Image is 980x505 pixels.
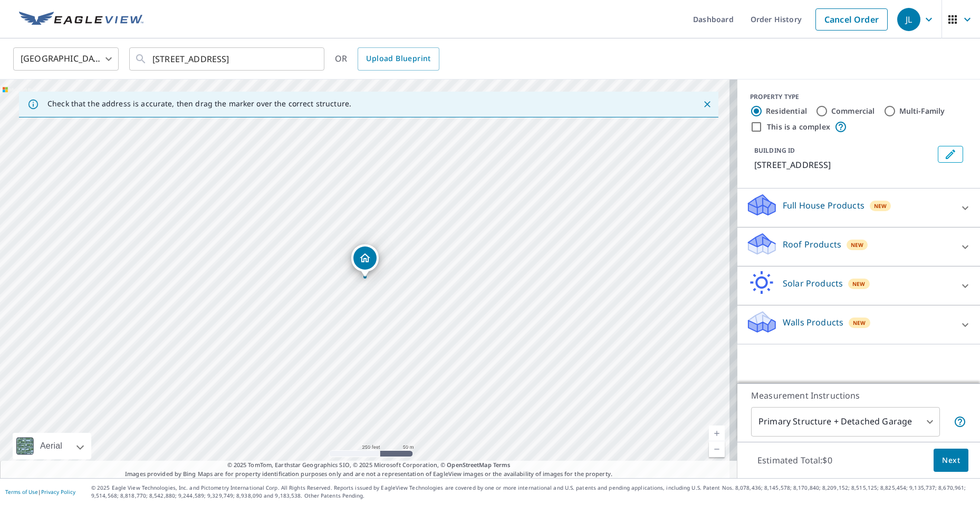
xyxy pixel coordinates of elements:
[335,47,439,71] div: OR
[783,277,843,290] p: Solar Products
[5,488,38,496] a: Terms of Use
[709,425,725,441] a: Current Level 17, Zoom In
[754,146,795,155] p: BUILDING ID
[766,106,807,116] label: Residential
[874,202,887,210] span: New
[750,92,967,102] div: PROPERTY TYPE
[831,106,875,116] label: Commercial
[746,271,972,301] div: Solar ProductsNew
[227,461,511,470] span: © 2025 TomTom, Earthstar Geographics SIO, © 2025 Microsoft Corporation, ©
[942,454,960,467] span: Next
[897,8,920,31] div: JL
[851,241,864,249] span: New
[5,489,75,495] p: |
[783,199,864,212] p: Full House Products
[700,97,714,111] button: Close
[754,159,934,171] p: [STREET_ADDRESS]
[815,8,888,31] a: Cancel Order
[447,461,491,469] a: OpenStreetMap
[351,244,379,277] div: Dropped pin, building 1, Residential property, 1002 NW Mahogany Ln Silverdale, WA 98383
[749,449,841,472] p: Estimated Total: $0
[493,461,511,469] a: Terms
[938,146,963,163] button: Edit building 1
[899,106,945,116] label: Multi-Family
[37,433,65,459] div: Aerial
[709,441,725,457] a: Current Level 17, Zoom Out
[746,310,972,340] div: Walls ProductsNew
[358,47,439,71] a: Upload Blueprint
[783,238,841,251] p: Roof Products
[767,122,830,132] label: This is a complex
[47,99,351,108] p: Check that the address is accurate, then drag the marker over the correct structure.
[152,44,303,74] input: Search by address or latitude-longitude
[783,316,843,329] p: Walls Products
[852,280,866,288] span: New
[746,232,972,262] div: Roof ProductsNew
[853,319,866,327] span: New
[954,415,966,428] span: Your report will include the primary structure and a detached garage if one exists.
[366,52,430,65] span: Upload Blueprint
[934,449,968,472] button: Next
[91,484,975,500] p: © 2025 Eagle View Technologies, Inc. and Pictometry International Corp. All Rights Reserved. Repo...
[19,12,143,27] img: EV Logo
[746,193,972,223] div: Full House ProductsNew
[751,389,966,402] p: Measurement Instructions
[751,407,940,437] div: Primary Structure + Detached Garage
[13,433,91,459] div: Aerial
[13,44,119,74] div: [GEOGRAPHIC_DATA]
[41,488,75,496] a: Privacy Policy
